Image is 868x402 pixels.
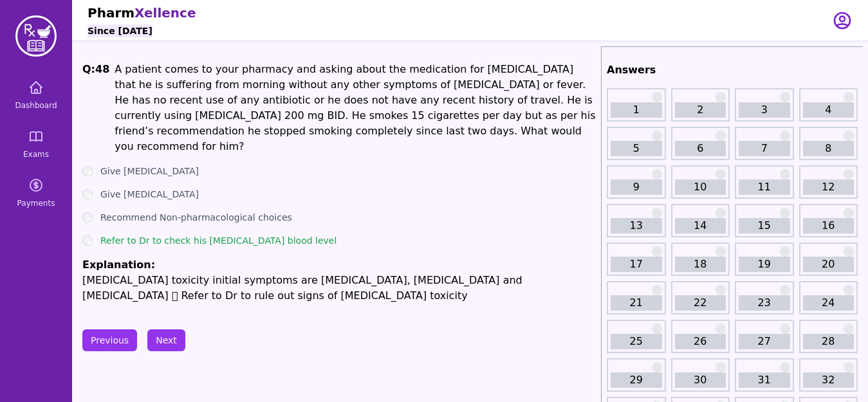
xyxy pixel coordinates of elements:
[15,15,57,57] img: PharmXellence Logo
[5,72,67,118] a: Dashboard
[17,198,55,208] span: Payments
[675,257,726,272] a: 18
[739,334,790,349] a: 27
[82,329,137,351] button: Previous
[739,295,790,311] a: 23
[739,179,790,195] a: 11
[115,62,596,154] p: A patient comes to your pharmacy and asking about the medication for [MEDICAL_DATA] that he is su...
[739,141,790,156] a: 7
[134,5,196,21] span: Xellence
[100,165,199,178] label: Give [MEDICAL_DATA]
[100,211,292,224] label: Recommend Non-pharmacological choices
[675,372,726,388] a: 30
[88,24,152,37] h6: Since [DATE]
[675,102,726,118] a: 2
[803,372,854,388] a: 32
[611,102,662,118] a: 1
[675,218,726,233] a: 14
[23,149,49,160] span: Exams
[675,179,726,195] a: 10
[5,170,67,216] a: Payments
[739,257,790,272] a: 19
[15,100,57,111] span: Dashboard
[147,329,185,351] button: Next
[611,179,662,195] a: 9
[82,259,155,271] span: Explanation:
[803,102,854,118] a: 4
[82,62,109,154] h1: Q: 48
[803,295,854,311] a: 24
[607,62,858,78] h2: Answers
[675,295,726,311] a: 22
[5,121,67,167] a: Exams
[803,334,854,349] a: 28
[100,188,199,201] label: Give [MEDICAL_DATA]
[803,218,854,233] a: 16
[82,273,596,304] p: [MEDICAL_DATA] toxicity initial symptoms are [MEDICAL_DATA], [MEDICAL_DATA] and [MEDICAL_DATA]  ...
[100,234,337,247] label: Refer to Dr to check his [MEDICAL_DATA] blood level
[739,218,790,233] a: 15
[611,141,662,156] a: 5
[611,257,662,272] a: 17
[803,257,854,272] a: 20
[803,141,854,156] a: 8
[88,5,134,21] span: Pharm
[803,179,854,195] a: 12
[611,218,662,233] a: 13
[739,102,790,118] a: 3
[611,334,662,349] a: 25
[675,334,726,349] a: 26
[739,372,790,388] a: 31
[675,141,726,156] a: 6
[611,372,662,388] a: 29
[611,295,662,311] a: 21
